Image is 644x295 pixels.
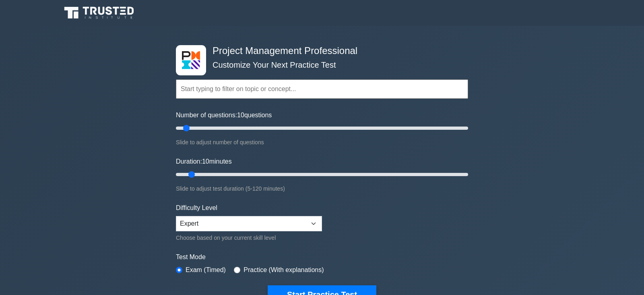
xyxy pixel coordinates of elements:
label: Practice (With explanations) [244,265,324,275]
h4: Project Management Professional [209,45,429,57]
label: Duration: minutes [176,157,232,166]
label: Exam (Timed) [186,265,226,275]
span: 10 [202,158,209,165]
label: Difficulty Level [176,203,217,213]
label: Number of questions: questions [176,110,272,120]
label: Test Mode [176,252,468,262]
span: 10 [237,112,244,118]
div: Slide to adjust number of questions [176,137,468,147]
div: Slide to adjust test duration (5-120 minutes) [176,184,468,193]
input: Start typing to filter on topic or concept... [176,79,468,99]
div: Choose based on your current skill level [176,233,322,243]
